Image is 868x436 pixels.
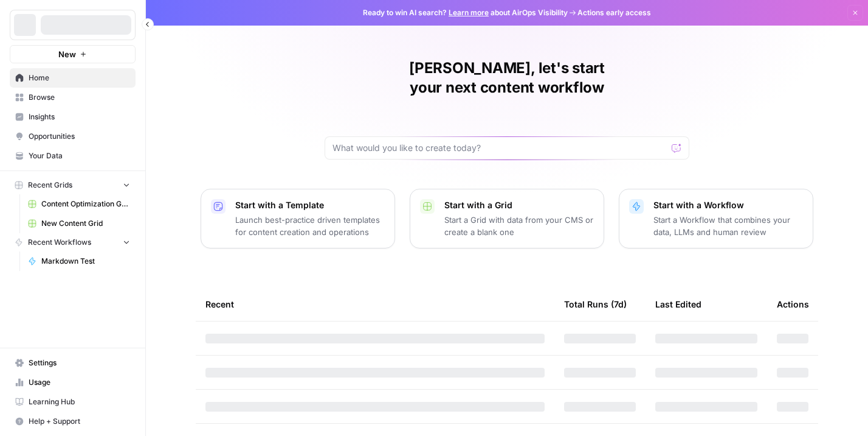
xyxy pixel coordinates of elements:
[29,92,130,103] span: Browse
[653,199,803,211] p: Start with a Workflow
[22,214,136,233] a: New Content Grid
[410,189,604,248] button: Start with a GridStart a Grid with data from your CMS or create a blank one
[29,416,130,427] span: Help + Support
[449,8,489,17] a: Learn more
[10,107,136,127] a: Insights
[655,287,701,321] div: Last Edited
[29,150,130,161] span: Your Data
[22,194,136,214] a: Content Optimization Grid
[10,176,136,194] button: Recent Grids
[10,373,136,392] a: Usage
[10,88,136,107] a: Browse
[577,7,651,18] span: Actions early access
[619,189,813,248] button: Start with a WorkflowStart a Workflow that combines your data, LLMs and human review
[777,287,809,321] div: Actions
[201,189,395,248] button: Start with a TemplateLaunch best-practice driven templates for content creation and operations
[235,214,385,238] p: Launch best-practice driven templates for content creation and operations
[10,392,136,412] a: Learning Hub
[22,251,136,271] a: Markdown Test
[58,48,76,60] span: New
[325,58,689,97] h1: [PERSON_NAME], let's start your next content workflow
[29,357,130,368] span: Settings
[29,377,130,388] span: Usage
[41,199,130,209] span: Content Optimization Grid
[29,72,130,83] span: Home
[332,142,667,154] input: What would you like to create today?
[235,199,385,211] p: Start with a Template
[29,396,130,407] span: Learning Hub
[10,45,136,63] button: New
[10,233,136,251] button: Recent Workflows
[444,214,594,238] p: Start a Grid with data from your CMS or create a blank one
[205,287,545,321] div: Recent
[28,237,91,248] span: Recent Workflows
[10,146,136,166] a: Your Data
[444,199,594,211] p: Start with a Grid
[10,412,136,431] button: Help + Support
[10,127,136,146] a: Opportunities
[29,131,130,142] span: Opportunities
[10,68,136,88] a: Home
[564,287,627,321] div: Total Runs (7d)
[653,214,803,238] p: Start a Workflow that combines your data, LLMs and human review
[28,180,72,191] span: Recent Grids
[29,111,130,122] span: Insights
[363,7,568,18] span: Ready to win AI search? about AirOps Visibility
[41,256,130,267] span: Markdown Test
[41,218,130,229] span: New Content Grid
[10,353,136,373] a: Settings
